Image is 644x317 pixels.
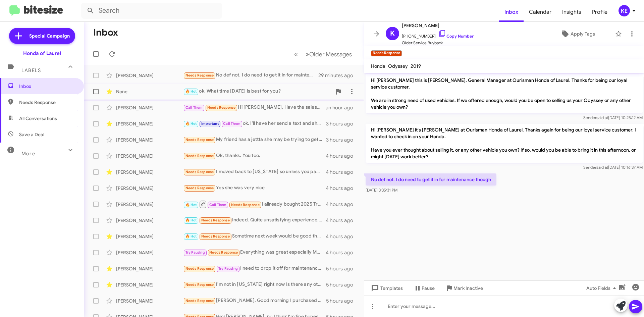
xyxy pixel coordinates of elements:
[116,120,183,127] div: [PERSON_NAME]
[81,3,222,19] input: Search
[290,47,302,61] button: Previous
[19,131,44,138] span: Save a Deal
[116,265,183,272] div: [PERSON_NAME]
[586,282,619,294] span: Auto Fields
[596,115,608,120] span: said at
[19,83,76,90] span: Inbox
[326,185,359,192] div: 4 hours ago
[185,186,214,190] span: Needs Response
[231,203,260,207] span: Needs Response
[185,266,214,271] span: Needs Response
[19,99,76,106] span: Needs Response
[390,28,395,39] span: K
[185,250,205,255] span: Try Pausing
[290,47,356,61] nav: Page navigation example
[29,33,70,39] span: Special Campaign
[116,153,183,159] div: [PERSON_NAME]
[218,266,238,271] span: Try Pausing
[366,188,397,193] span: [DATE] 3:35:31 PM
[183,104,326,111] div: Hi [PERSON_NAME], Have the salesman I dealt with call me about making a deal on the 2013 Ford Fle...
[402,21,474,30] span: [PERSON_NAME]
[183,216,326,224] div: Indeed. Quite unsatisfying experience. I posted at the Honda too. Time will tell if this changes....
[571,28,595,40] span: Apply Tags
[613,5,637,16] button: KE
[201,234,230,239] span: Needs Response
[116,201,183,208] div: [PERSON_NAME]
[543,28,612,40] button: Apply Tags
[366,124,643,163] p: Hi [PERSON_NAME] it's [PERSON_NAME] at Ourisman Honda of Laurel. Thanks again for being our loyal...
[183,88,332,95] div: ok, What time [DATE] is best for you?
[557,2,587,22] a: Insights
[116,217,183,224] div: [PERSON_NAME]
[596,165,608,170] span: said at
[19,115,57,122] span: All Conversations
[364,282,408,294] button: Templates
[183,152,326,160] div: Ok, thanks. You too.
[183,184,326,192] div: Yes she was very nice
[183,265,326,272] div: I need to drop it off for maintenance soon, have an A1 message, and get some new tires. Probably ...
[116,169,183,175] div: [PERSON_NAME]
[185,299,214,303] span: Needs Response
[326,298,359,304] div: 5 hours ago
[422,282,435,294] span: Pause
[185,282,214,287] span: Needs Response
[23,50,61,57] div: Honda of Laurel
[185,73,214,77] span: Needs Response
[402,30,474,40] span: [PHONE_NUMBER]
[499,2,524,22] a: Inbox
[294,50,298,58] span: «
[306,50,309,58] span: »
[183,71,318,79] div: No def not. I do need to get it in for maintenance though
[116,137,183,143] div: [PERSON_NAME]
[93,27,118,38] h1: Inbox
[453,282,483,294] span: Mark Inactive
[302,47,356,61] button: Next
[183,136,326,144] div: My friend has a jettta she may be trying to get rid of
[326,217,359,224] div: 4 hours ago
[440,282,488,294] button: Mark Inactive
[371,50,402,56] small: Needs Response
[209,250,238,255] span: Needs Response
[223,121,240,126] span: Call Them
[408,282,440,294] button: Pause
[326,137,359,143] div: 3 hours ago
[326,249,359,256] div: 4 hours ago
[581,282,624,294] button: Auto Fields
[116,233,183,240] div: [PERSON_NAME]
[185,105,203,110] span: Call Them
[402,40,474,46] span: Older Service Buyback
[326,281,359,288] div: 5 hours ago
[201,218,230,222] span: Needs Response
[183,297,326,305] div: [PERSON_NAME], Good morning I purchased a 2023 Honda Ridgeline from you all [DATE]. [PERSON_NAME]...
[209,203,227,207] span: Call Them
[116,88,183,95] div: None
[326,120,359,127] div: 3 hours ago
[185,218,197,222] span: 🔥 Hot
[183,120,326,127] div: ok. I'll have her send a text and she will be ready at 5
[116,281,183,288] div: [PERSON_NAME]
[587,2,613,22] a: Profile
[207,105,236,110] span: Needs Response
[326,169,359,175] div: 4 hours ago
[326,201,359,208] div: 4 hours ago
[326,265,359,272] div: 5 hours ago
[201,121,219,126] span: Important
[116,298,183,304] div: [PERSON_NAME]
[326,153,359,159] div: 4 hours ago
[411,63,421,69] span: 2019
[185,154,214,158] span: Needs Response
[524,2,557,22] span: Calendar
[438,34,474,39] a: Copy Number
[366,173,496,186] p: No def not. I do need to get it in for maintenance though
[183,249,326,256] div: Everything was great especially Mac. I'll get back to you if I want to move forward.
[183,168,326,176] div: I moved back to [US_STATE] so unless you payed to ship it back out there idk how much you could o...
[116,104,183,111] div: [PERSON_NAME]
[388,63,408,69] span: Odyssey
[318,72,359,79] div: 29 minutes ago
[116,72,183,79] div: [PERSON_NAME]
[326,233,359,240] div: 4 hours ago
[183,232,326,240] div: Sometime next week would be good thanks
